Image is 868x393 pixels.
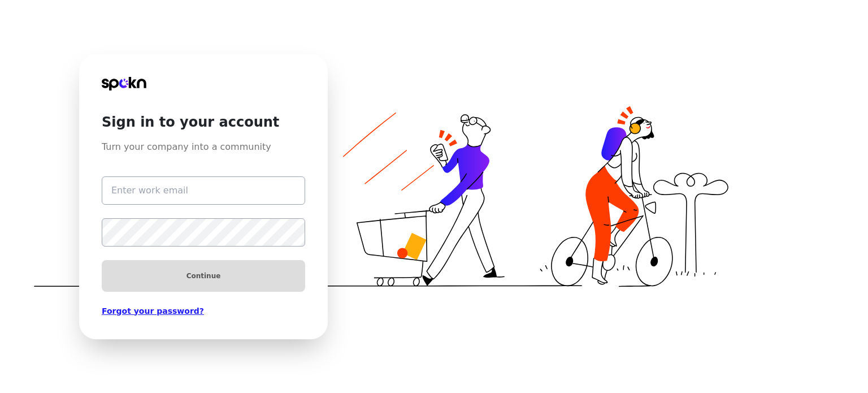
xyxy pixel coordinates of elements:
[102,131,305,154] span: Turn your company into a community
[102,305,305,317] a: Forgot your password?
[102,90,305,131] span: Sign in to your account
[102,260,305,292] button: Continue
[102,176,305,205] input: Enter work email
[186,271,221,280] span: Continue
